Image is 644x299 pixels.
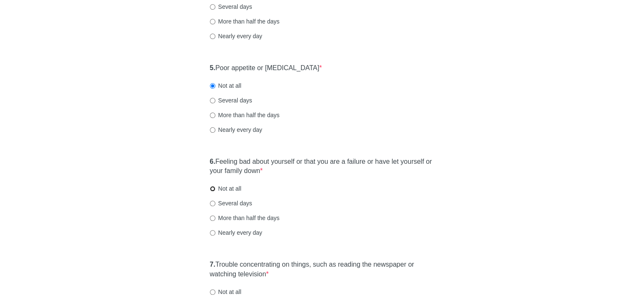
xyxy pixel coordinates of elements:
label: Not at all [210,288,241,296]
label: Several days [210,199,252,207]
input: Not at all [210,83,215,89]
input: Several days [210,4,215,10]
input: Nearly every day [210,230,215,236]
strong: 6. [210,158,215,165]
input: More than half the days [210,113,215,118]
input: Nearly every day [210,34,215,39]
input: Not at all [210,289,215,295]
input: More than half the days [210,19,215,24]
label: Several days [210,3,252,11]
label: More than half the days [210,214,280,222]
input: Not at all [210,186,215,191]
strong: 7. [210,261,215,268]
input: Nearly every day [210,127,215,133]
label: More than half the days [210,111,280,119]
label: Nearly every day [210,126,262,134]
label: Nearly every day [210,32,262,40]
label: Feeling bad about yourself or that you are a failure or have let yourself or your family down [210,157,435,176]
label: Nearly every day [210,228,262,237]
label: More than half the days [210,17,280,26]
input: More than half the days [210,215,215,221]
label: Not at all [210,81,241,90]
label: Several days [210,96,252,105]
label: Trouble concentrating on things, such as reading the newspaper or watching television [210,260,435,279]
strong: 5. [210,64,215,71]
input: Several days [210,98,215,103]
input: Several days [210,201,215,206]
label: Poor appetite or [MEDICAL_DATA] [210,63,322,73]
label: Not at all [210,184,241,193]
